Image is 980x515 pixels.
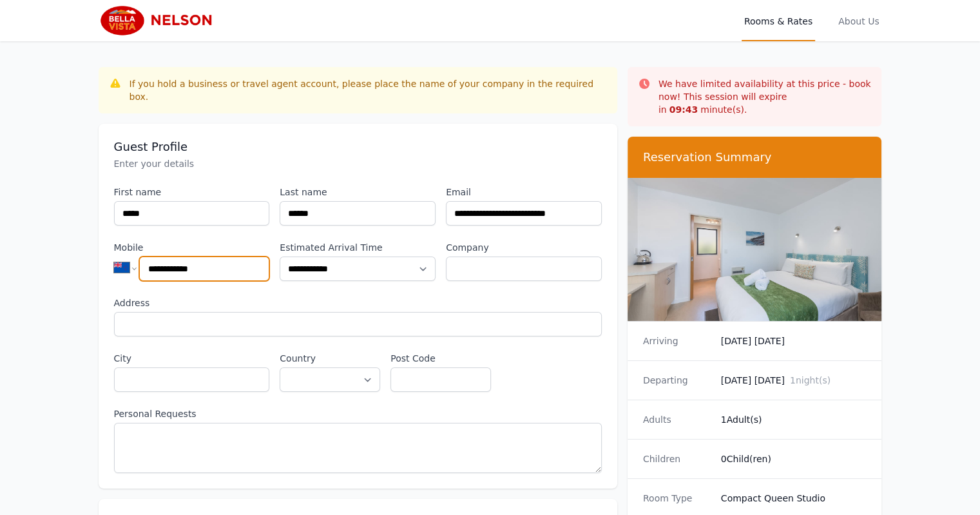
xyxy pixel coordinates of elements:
label: Last name [280,186,436,199]
img: Bella Vista Motel Nelson [99,5,223,36]
p: Enter your details [114,157,602,170]
div: If you hold a business or travel agent account, please place the name of your company in the requ... [130,77,607,103]
h3: Reservation Summary [643,150,867,165]
label: Company [446,241,602,254]
label: Personal Requests [114,407,602,420]
dd: [DATE] [DATE] [721,374,867,387]
dd: 1 Adult(s) [721,413,867,426]
label: Post Code [390,352,491,365]
label: City [114,352,270,365]
span: 1 night(s) [790,375,831,385]
dt: Departing [643,374,711,387]
dt: Room Type [643,492,711,505]
dd: Compact Queen Studio [721,492,867,505]
label: Email [446,186,602,199]
dt: Adults [643,413,711,426]
dt: Children [643,452,711,465]
label: Mobile [114,241,270,254]
dt: Arriving [643,335,711,347]
dd: [DATE] [DATE] [721,335,867,347]
label: Estimated Arrival Time [280,241,436,254]
img: Compact Queen Studio [628,178,882,321]
label: Address [114,296,602,309]
strong: 09 : 43 [669,104,698,115]
h3: Guest Profile [114,139,602,155]
label: First name [114,186,270,199]
p: We have limited availability at this price - book now! This session will expire in minute(s). [658,77,872,116]
dd: 0 Child(ren) [721,452,867,465]
label: Country [280,352,380,365]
